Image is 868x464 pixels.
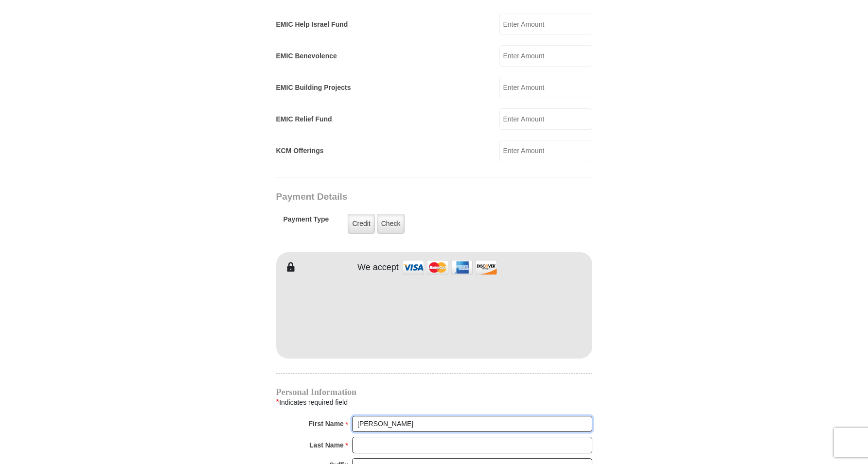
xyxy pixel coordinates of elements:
[276,146,324,156] label: KCM Offerings
[276,388,592,396] h4: Personal Information
[276,114,332,124] label: EMIC Relief Fund
[357,262,399,273] h4: We accept
[499,45,592,67] input: Enter Amount
[499,14,592,35] input: Enter Amount
[499,108,592,130] input: Enter Amount
[276,19,348,30] label: EMIC Help Israel Fund
[309,417,344,430] strong: First Name
[348,214,374,234] label: Credit
[276,51,337,61] label: EMIC Benevolence
[276,396,592,409] div: Indicates required field
[276,191,524,203] h3: Payment Details
[499,140,592,161] input: Enter Amount
[276,83,351,93] label: EMIC Building Projects
[309,438,344,452] strong: Last Name
[377,214,405,234] label: Check
[283,215,329,228] h5: Payment Type
[401,257,498,278] img: credit cards accepted
[499,77,592,98] input: Enter Amount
